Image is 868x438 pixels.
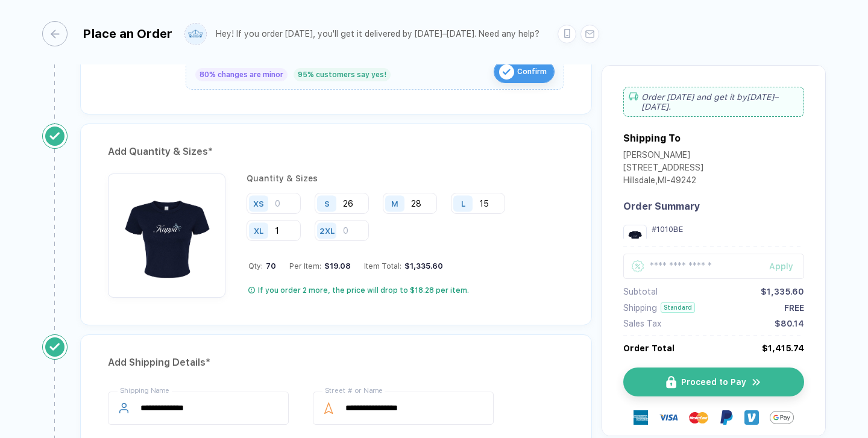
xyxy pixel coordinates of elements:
div: $19.08 [321,261,351,271]
img: user profile [185,23,206,45]
div: Standard [661,302,695,313]
div: XL [254,226,263,235]
div: $1,335.60 [766,237,804,246]
span: 70 [263,261,276,271]
div: [STREET_ADDRESS] [623,163,703,175]
span: Proceed to Pay [681,377,746,387]
div: Add Quantity & Sizes [108,142,564,161]
span: Confirm [517,62,547,81]
div: Order Summary [623,201,804,212]
img: 757dd7b9-10dd-4822-8f95-4a4cfcf98a3b_nt_front_1757201652787.jpg [114,180,219,285]
div: [PERSON_NAME] [623,150,703,163]
div: Quantity & Sizes [247,174,564,183]
img: icon [666,376,676,389]
div: $1,335.60 [761,287,804,296]
img: visa [659,408,678,427]
div: Hillsdale , MI - 49242 [623,175,703,188]
div: Shipping To [623,133,681,144]
div: 95% customers say yes! [294,68,391,81]
button: iconConfirm [494,60,555,83]
div: $19.08 [673,237,699,246]
div: 80% changes are minor [195,68,288,81]
div: Apply [769,261,804,271]
button: Apply [754,254,804,279]
div: L [461,199,465,208]
div: If you order 2 more, the price will drop to $18.28 per item. [258,286,469,295]
img: Paypal [719,410,734,425]
img: Venmo [744,410,759,425]
div: Order Total [623,343,675,353]
div: Item Total: [364,261,443,271]
div: 2XL [319,226,335,235]
div: $1,335.60 [401,261,443,271]
div: Shipping [623,303,657,313]
div: Subtotal [623,287,658,296]
img: icon [751,377,762,388]
div: Add Shipping Details [108,353,564,372]
div: FREE [784,303,804,313]
div: $1,415.74 [762,343,804,353]
button: iconProceed to Payicon [623,368,804,396]
div: XS [253,199,264,208]
img: 757dd7b9-10dd-4822-8f95-4a4cfcf98a3b_nt_front_1757201652787.jpg [626,228,644,245]
div: $80.14 [775,319,804,328]
div: Per Item: [289,261,351,271]
div: Place an Order [83,27,172,41]
div: Order [DATE] and get it by [DATE]–[DATE] . [623,87,804,117]
img: GPay [770,405,794,430]
img: master-card [689,408,708,427]
div: Hey! If you order [DATE], you'll get it delivered by [DATE]–[DATE]. Need any help? [216,29,539,39]
img: icon [499,64,514,80]
div: 70 [652,237,661,246]
div: x [664,237,670,246]
div: Sales Tax [623,319,661,328]
div: M [391,199,398,208]
div: S [324,199,330,208]
div: #1010BE [652,225,804,234]
div: Qty: [248,261,276,271]
img: express [634,410,648,425]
